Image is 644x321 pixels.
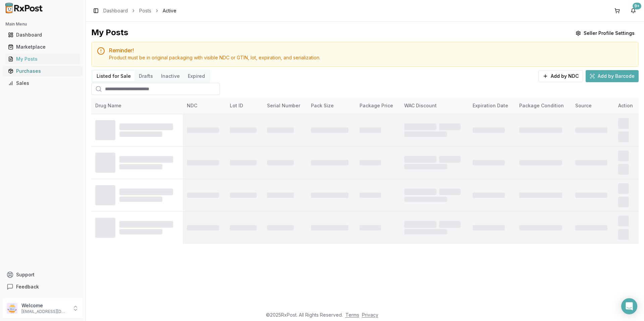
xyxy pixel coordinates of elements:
[263,98,307,114] th: Serial Number
[3,66,83,76] button: Purchases
[157,71,184,82] button: Inactive
[362,312,378,318] a: Privacy
[3,54,83,64] button: My Posts
[621,298,637,314] div: Open Intercom Messenger
[8,80,77,87] div: Sales
[586,70,639,82] button: Add by Barcode
[3,30,83,40] button: Dashboard
[5,65,80,77] a: Purchases
[5,41,80,53] a: Marketplace
[8,68,77,74] div: Purchases
[91,98,183,114] th: Drug Name
[3,42,83,52] button: Marketplace
[8,32,77,38] div: Dashboard
[5,21,80,27] h2: Main Menu
[93,71,135,82] button: Listed for Sale
[538,70,583,82] button: Add by NDC
[469,98,515,114] th: Expiration Date
[135,71,157,82] button: Drafts
[8,56,77,62] div: My Posts
[5,77,80,89] a: Sales
[5,29,80,41] a: Dashboard
[7,303,17,314] img: User avatar
[628,5,639,16] button: 9+
[345,312,359,318] a: Terms
[103,7,176,14] nav: breadcrumb
[109,48,633,53] h5: Reminder!
[21,302,68,309] p: Welcome
[307,98,356,114] th: Pack Size
[614,98,639,114] th: Action
[109,54,633,61] div: Product must be in original packaging with visible NDC or GTIN, lot, expiration, and serialization.
[3,3,46,13] img: RxPost Logo
[3,78,83,89] button: Sales
[356,98,400,114] th: Package Price
[633,3,641,9] div: 9+
[515,98,571,114] th: Package Condition
[400,98,469,114] th: WAC Discount
[183,98,226,114] th: NDC
[8,44,77,50] div: Marketplace
[572,27,639,39] button: Seller Profile Settings
[5,53,80,65] a: My Posts
[184,71,209,82] button: Expired
[103,7,128,14] a: Dashboard
[91,27,128,39] div: My Posts
[21,309,68,314] p: [EMAIL_ADDRESS][DOMAIN_NAME]
[16,283,39,290] span: Feedback
[3,269,83,281] button: Support
[163,7,176,14] span: Active
[3,281,83,293] button: Feedback
[571,98,614,114] th: Source
[139,7,151,14] a: Posts
[226,98,263,114] th: Lot ID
